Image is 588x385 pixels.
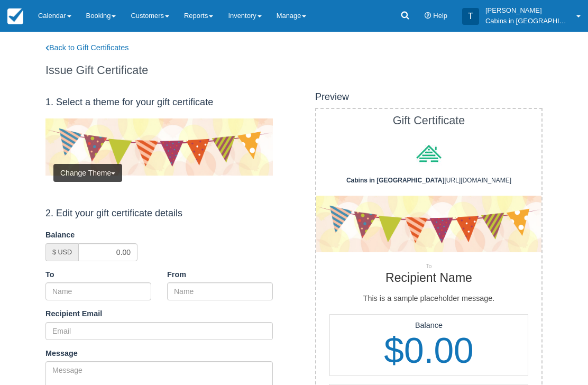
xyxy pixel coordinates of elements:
h1: $0.00 [330,331,528,370]
small: $ USD [52,249,72,256]
img: checkfront-main-nav-mini-logo.png [7,8,23,24]
h4: 2. Edit your gift certificate details [45,208,273,219]
p: [PERSON_NAME] [485,5,570,16]
label: From [167,269,194,280]
input: Name [45,282,151,300]
input: Name [167,282,273,300]
input: Email [45,322,273,340]
img: celebration.png [316,196,541,252]
h4: Preview [315,92,349,103]
button: Change Theme [53,164,122,182]
img: logo [408,132,450,175]
h4: 1. Select a theme for your gift certificate [45,97,273,108]
h1: Gift Certificate [308,114,549,127]
div: This is a sample placeholder message. [316,285,541,315]
label: Message [45,348,78,359]
p: Balance [330,320,528,331]
a: Back to Gift Certificates [38,42,150,53]
label: To [45,269,72,280]
i: Help [425,13,431,20]
label: Balance [45,230,75,241]
div: T [462,8,479,25]
p: To [308,263,549,270]
span: Help [433,12,447,20]
strong: Cabins in [GEOGRAPHIC_DATA] [346,177,445,184]
p: Cabins in [GEOGRAPHIC_DATA] [485,16,570,26]
img: celebration.png [45,118,273,176]
h2: Recipient Name [308,271,549,285]
span: [URL][DOMAIN_NAME] [346,177,511,184]
input: 0.00 [78,243,137,261]
h1: Issue Gift Certificate [38,64,278,77]
label: Recipient Email [45,308,102,319]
